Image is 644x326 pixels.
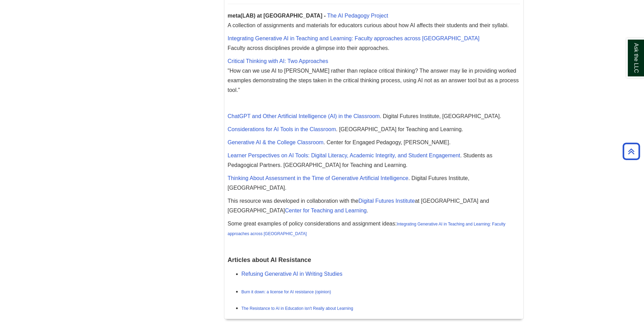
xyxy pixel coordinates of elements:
[242,271,343,277] a: Refusing Generative AI in Writing Studies
[228,196,520,215] p: This resource was developed in collaboration with the at [GEOGRAPHIC_DATA] and [GEOGRAPHIC_DATA] .
[228,35,480,41] a: Integrating Generative AI in Teaching and Learning: Faculty approaches across [GEOGRAPHIC_DATA]
[228,13,326,19] strong: meta(LAB) at [GEOGRAPHIC_DATA] -
[228,173,520,193] p: . Digital Futures Institute, [GEOGRAPHIC_DATA].
[228,151,520,170] p: . Students as Pedagogical Partners. [GEOGRAPHIC_DATA] for Teaching and Learning.
[242,306,354,311] a: The Resistance to AI in Education isn't Really about Learning
[285,208,367,213] a: Center for Teaching and Learning
[327,13,388,19] a: The AI Pedagogy Project
[228,126,336,132] a: Considerations for AI Tools in the Classroom
[228,219,520,238] p: Some great examples of policy considerations and assignment ideas:
[228,56,520,95] p: "How can we use AI to [PERSON_NAME] rather than replace critical thinking? The answer may lie in ...
[228,11,520,30] p: A collection of assignments and materials for educators curious about how AI affects their studen...
[242,290,331,294] a: Burn it down: a license for AI resistance (opinion)
[228,58,328,64] a: Critical Thinking with AI: Two Approaches
[228,256,311,263] strong: Articles about AI Resistance
[228,138,520,147] p: . Center for Engaged Pedagogy, [PERSON_NAME].
[228,34,520,53] p: Faculty across disciplines provide a glimpse into their approaches.
[358,198,415,204] a: Digital Futures Institute
[228,153,460,158] a: Learner Perspectives on AI Tools: Digital Literacy, Academic Integrity, and Student Engagement
[620,147,642,156] a: Back to Top
[228,175,409,181] a: Thinking About Assessment in the Time of Generative Artificial Intelligence
[228,139,324,145] a: Generative AI & the College Classroom
[228,113,380,119] a: ChatGPT and Other Artificial Intelligence (AI) in the Classroom
[228,112,520,121] p: . Digital Futures Institute, [GEOGRAPHIC_DATA].
[228,125,520,134] p: . [GEOGRAPHIC_DATA] for Teaching and Learning.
